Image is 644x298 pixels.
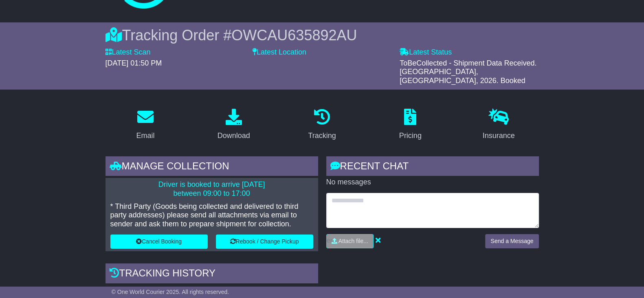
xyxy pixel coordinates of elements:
label: Latest Status [400,48,452,57]
p: * Third Party (Goods being collected and delivered to third party addresses) please send all atta... [110,202,313,229]
p: No messages [326,178,539,187]
div: RECENT CHAT [326,156,539,178]
div: Tracking Order # [106,26,539,44]
div: Pricing [399,130,422,141]
button: Rebook / Change Pickup [216,234,313,249]
span: OWCAU635892AU [231,27,357,44]
span: [DATE] 01:50 PM [106,59,162,67]
div: Insurance [483,130,515,141]
span: ToBeCollected - Shipment Data Received. [GEOGRAPHIC_DATA], [GEOGRAPHIC_DATA], 2026. Booked [400,59,536,85]
div: Manage collection [106,156,318,178]
div: Download [218,130,250,141]
div: Email [136,130,154,141]
a: Email [131,106,160,144]
a: Tracking [303,106,341,144]
label: Latest Scan [106,48,151,57]
a: Insurance [477,106,520,144]
label: Latest Location [253,48,306,57]
a: Pricing [394,106,427,144]
p: Driver is booked to arrive [DATE] between 09:00 to 17:00 [110,180,313,198]
button: Send a Message [485,234,538,248]
span: © One World Courier 2025. All rights reserved. [112,289,229,295]
a: Download [212,106,255,144]
div: Tracking history [106,263,318,285]
div: Tracking [308,130,336,141]
button: Cancel Booking [110,234,208,249]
